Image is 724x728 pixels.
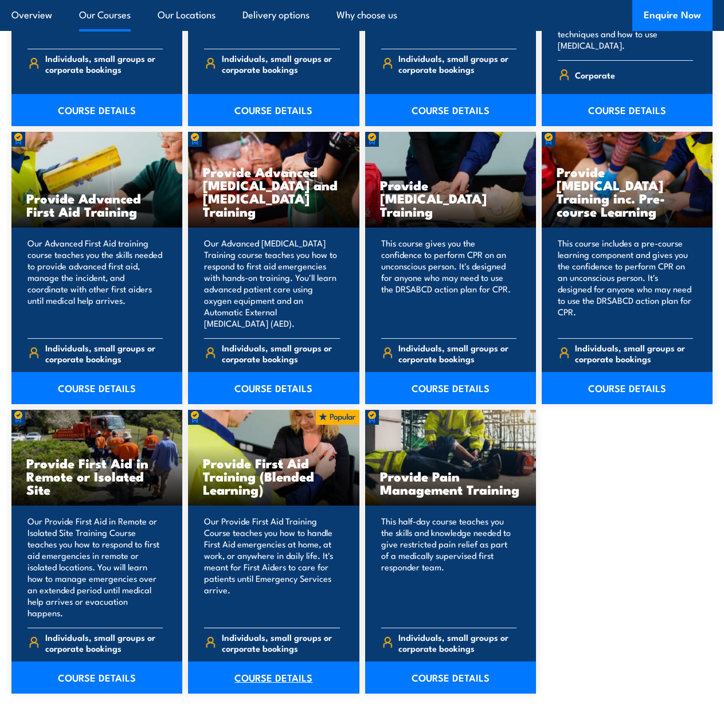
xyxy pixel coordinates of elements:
[188,662,359,694] a: COURSE DETAILS
[557,165,698,218] h3: Provide [MEDICAL_DATA] Training inc. Pre-course Learning
[398,632,516,653] span: Individuals, small groups or corporate bookings
[558,237,693,329] p: This course includes a pre-course learning component and gives you the confidence to perform CPR ...
[575,342,693,364] span: Individuals, small groups or corporate bookings
[365,662,536,694] a: COURSE DETAILS
[28,515,163,619] p: Our Provide First Aid in Remote or Isolated Site Training Course teaches you how to respond to fi...
[381,515,516,619] p: This half-day course teaches you the skills and knowledge needed to give restricted pain relief a...
[11,662,182,694] a: COURSE DETAILS
[398,53,516,75] span: Individuals, small groups or corporate bookings
[204,515,339,619] p: Our Provide First Aid Training Course teaches you how to handle First Aid emergencies at home, at...
[398,342,516,364] span: Individuals, small groups or corporate bookings
[11,372,182,404] a: COURSE DETAILS
[542,94,713,126] a: COURSE DETAILS
[381,237,516,329] p: This course gives you the confidence to perform CPR on an unconscious person. It's designed for a...
[542,372,713,404] a: COURSE DETAILS
[45,342,163,364] span: Individuals, small groups or corporate bookings
[28,237,163,329] p: Our Advanced First Aid training course teaches you the skills needed to provide advanced first ai...
[575,66,615,84] span: Corporate
[188,372,359,404] a: COURSE DETAILS
[26,456,167,496] h3: Provide First Aid in Remote or Isolated Site
[380,469,521,496] h3: Provide Pain Management Training
[188,94,359,126] a: COURSE DETAILS
[203,165,344,218] h3: Provide Advanced [MEDICAL_DATA] and [MEDICAL_DATA] Training
[380,178,521,218] h3: Provide [MEDICAL_DATA] Training
[45,53,163,75] span: Individuals, small groups or corporate bookings
[45,632,163,653] span: Individuals, small groups or corporate bookings
[26,191,167,218] h3: Provide Advanced First Aid Training
[222,53,340,75] span: Individuals, small groups or corporate bookings
[365,94,536,126] a: COURSE DETAILS
[204,237,339,329] p: Our Advanced [MEDICAL_DATA] Training course teaches you how to respond to first aid emergencies w...
[222,632,340,653] span: Individuals, small groups or corporate bookings
[365,372,536,404] a: COURSE DETAILS
[222,342,340,364] span: Individuals, small groups or corporate bookings
[11,94,182,126] a: COURSE DETAILS
[203,456,344,496] h3: Provide First Aid Training (Blended Learning)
